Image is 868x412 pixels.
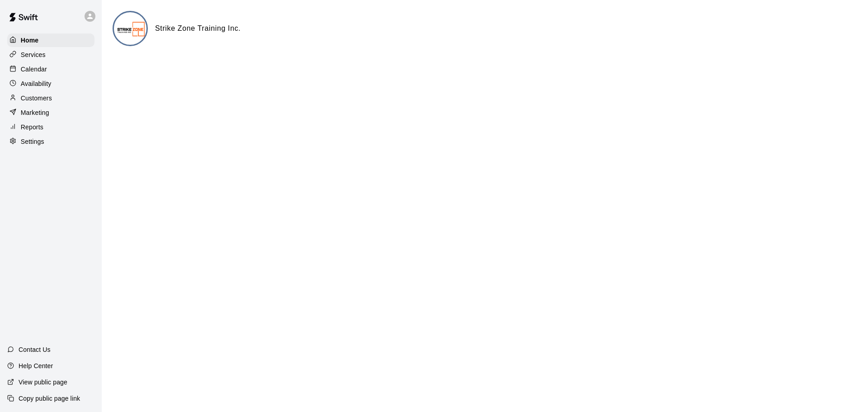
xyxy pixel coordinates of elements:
a: Home [7,33,94,47]
p: Reports [21,123,43,132]
p: Calendar [21,65,47,74]
p: Availability [21,79,52,88]
p: Home [21,36,39,45]
a: Reports [7,120,94,134]
p: Settings [21,137,44,146]
a: Availability [7,77,94,90]
p: Marketing [21,108,49,117]
p: Customers [21,94,52,103]
a: Marketing [7,106,94,119]
p: Help Center [19,361,53,370]
p: Services [21,50,46,59]
p: Contact Us [19,345,51,354]
img: Strike Zone Training Inc. logo [114,12,148,46]
a: Customers [7,91,94,105]
a: Settings [7,135,94,148]
a: Calendar [7,62,94,76]
p: Copy public page link [19,394,80,403]
h6: Strike Zone Training Inc. [155,23,241,34]
a: Services [7,48,94,62]
p: View public page [19,378,67,387]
